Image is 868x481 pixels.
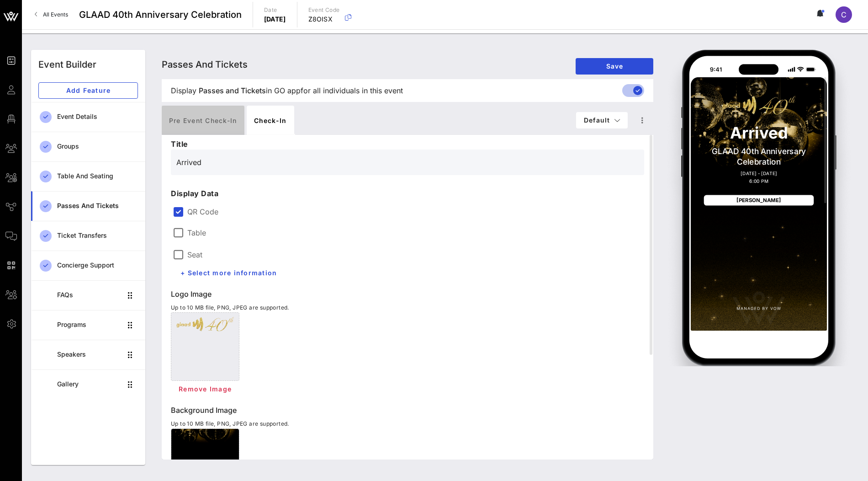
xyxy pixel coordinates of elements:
[162,59,248,70] span: Passes and Tickets
[264,15,286,24] p: [DATE]
[576,58,653,75] button: Save
[583,116,620,124] span: Default
[171,188,644,199] p: Display Data
[199,85,266,96] span: Passes and Tickets
[57,143,138,150] div: Groups
[308,15,340,24] p: Z8OISX
[57,172,138,180] div: Table and Seating
[841,10,847,19] span: C
[173,265,284,281] button: + Select more information
[583,62,646,70] span: Save
[187,228,206,237] label: Table
[31,161,145,191] a: Table and Seating
[57,380,122,388] div: Gallery
[704,124,814,141] p: Arrived
[171,289,644,299] p: Logo Image
[171,85,403,96] span: Display in GO app
[38,82,138,99] button: Add Feature
[704,146,814,167] p: GLAAD 40th Anniversary Celebration
[31,251,145,280] a: Concierge Support
[29,7,74,22] a: All Events
[171,381,239,397] button: Remove Image
[43,11,68,18] span: All Events
[31,369,145,399] a: Gallery
[187,207,642,216] label: QR Code
[836,6,852,23] div: C
[31,132,145,161] a: Groups
[31,340,145,369] a: Speakers
[171,304,289,311] span: Up to 10 MB file, PNG, JPEG are supported.
[576,112,628,128] button: Default
[704,195,814,205] div: [PERSON_NAME]
[171,405,644,416] p: Background Image
[57,321,122,329] div: Programs
[57,232,138,240] div: Ticket Transfers
[178,385,232,393] span: Remove Image
[180,269,277,277] span: + Select more information
[704,178,814,184] p: 6:00 PM
[57,113,138,121] div: Event Details
[301,85,403,96] span: for all individuals in this event
[187,250,202,259] label: Seat
[162,106,244,135] div: Pre Event Check-in
[79,8,242,21] span: GLAAD 40th Anniversary Celebration
[264,5,286,15] p: Date
[31,191,145,221] a: Passes and Tickets
[38,58,96,71] div: Event Builder
[46,86,130,94] span: Add Feature
[31,310,145,340] a: Programs
[247,106,294,135] div: Check-in
[31,221,145,251] a: Ticket Transfers
[171,420,289,427] span: Up to 10 MB file, PNG, JPEG are supported.
[31,280,145,310] a: FAQs
[57,351,122,358] div: Speakers
[31,102,145,132] a: Event Details
[57,262,138,269] div: Concierge Support
[308,5,340,15] p: Event Code
[57,202,138,210] div: Passes and Tickets
[57,291,122,299] div: FAQs
[171,139,644,150] p: Title
[704,170,814,176] p: [DATE] - [DATE]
